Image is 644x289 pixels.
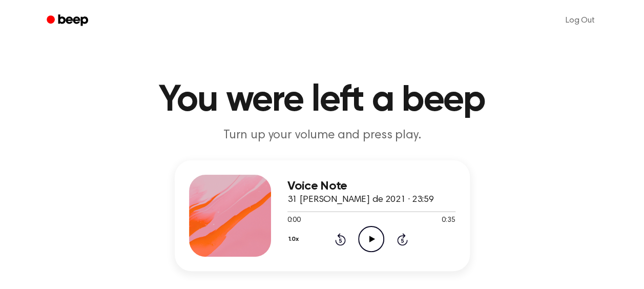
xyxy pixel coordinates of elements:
a: Beep [39,11,97,31]
h3: Voice Note [287,179,455,193]
span: 31 [PERSON_NAME] de 2021 · 23:59 [287,195,434,204]
span: 0:00 [287,215,301,226]
button: 1.0x [287,231,303,248]
span: 0:35 [442,215,455,226]
a: Log Out [555,8,605,33]
h1: You were left a beep [60,82,585,119]
p: Turn up your volume and press play. [126,127,519,144]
